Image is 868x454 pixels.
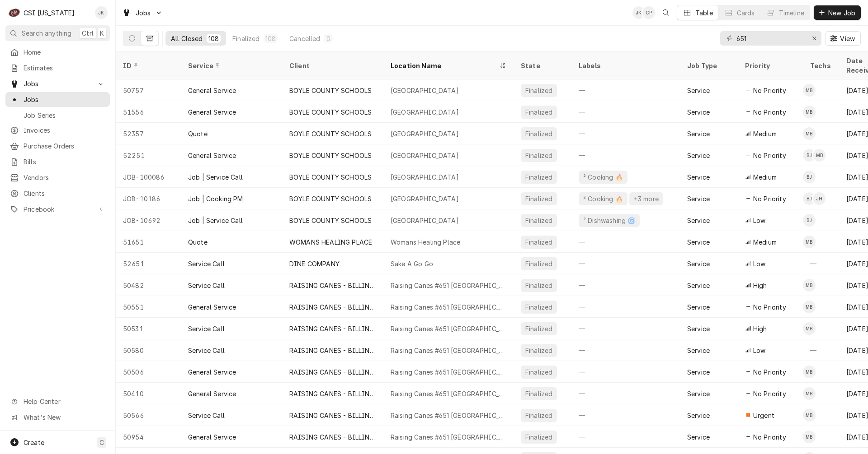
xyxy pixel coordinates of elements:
span: Purchase Orders [24,141,105,151]
span: Estimates [24,63,105,73]
div: BOYLE COUNTY SCHOOLS [289,107,372,117]
div: Service [687,389,710,398]
div: RAISING CANES - BILLING ACCOUNT [289,281,376,290]
span: C [99,438,104,447]
div: Matt Brewington's Avatar [803,127,816,140]
span: New Job [826,8,857,18]
div: 50566 [116,404,181,426]
div: CP [642,6,655,19]
div: Raising Canes #651 [GEOGRAPHIC_DATA] [391,281,506,290]
div: Job | Service Call [188,216,243,225]
div: RAISING CANES - BILLING ACCOUNT [289,389,376,398]
div: Service [687,194,710,204]
div: [GEOGRAPHIC_DATA] [391,86,459,95]
div: CSI [US_STATE] [24,8,75,18]
a: Bills [5,154,110,169]
div: — [571,253,680,274]
div: Cards [737,8,755,18]
div: Finalized [232,34,259,43]
div: JOB-10692 [116,209,181,231]
div: MB [803,106,816,118]
div: Service [687,237,710,247]
span: No Priority [753,107,786,117]
div: Raising Canes #651 [GEOGRAPHIC_DATA] [391,346,506,355]
div: 52651 [116,253,181,274]
div: RAISING CANES - BILLING ACCOUNT [289,346,376,355]
div: Client [289,61,374,70]
div: Bryant Jolley's Avatar [803,149,816,162]
div: Service [188,61,273,70]
div: — [571,404,680,426]
div: Service Call [188,324,225,334]
span: What's New [24,412,104,422]
div: 50482 [116,274,181,296]
div: General Service [188,302,236,312]
div: +3 more [633,194,660,204]
div: ² Dishwashing 🌀 [582,216,636,225]
div: Service [687,432,710,442]
a: Vendors [5,170,110,185]
a: Clients [5,186,110,201]
a: Home [5,45,110,60]
div: Service [687,259,710,269]
div: Finalized [524,432,553,442]
div: 52251 [116,144,181,166]
div: [GEOGRAPHIC_DATA] [391,151,459,160]
a: Purchase Orders [5,139,110,153]
div: [GEOGRAPHIC_DATA] [391,216,459,225]
div: Finalized [524,367,553,377]
div: Matt Brewington's Avatar [803,322,816,335]
div: 50551 [116,296,181,318]
span: Jobs [24,95,105,104]
span: Medium [753,129,777,139]
div: JOB-100086 [116,166,181,188]
div: BOYLE COUNTY SCHOOLS [289,151,372,160]
div: Finalized [524,86,553,95]
div: RAISING CANES - BILLING ACCOUNT [289,432,376,442]
div: Jeff Kuehl's Avatar [632,6,645,19]
div: Finalized [524,346,553,355]
div: Table [695,8,713,18]
div: — [571,231,680,253]
div: MB [803,322,816,335]
div: Service Call [188,281,225,290]
span: Low [753,259,765,269]
div: Service Call [188,411,225,420]
span: Low [753,346,765,355]
div: BJ [803,171,816,183]
span: Job Series [24,111,105,120]
div: General Service [188,151,236,160]
div: Raising Canes #651 [GEOGRAPHIC_DATA] [391,389,506,398]
div: MB [813,149,826,162]
div: Finalized [524,151,553,160]
span: Low [753,216,765,225]
div: Techs [810,61,832,70]
div: 108 [208,34,219,43]
div: General Service [188,432,236,442]
div: 50580 [116,339,181,361]
div: Finalized [524,302,553,312]
div: DINE COMPANY [289,259,340,269]
div: Finalized [524,107,553,117]
div: Service Call [188,259,225,269]
div: 51651 [116,231,181,253]
div: Jeff Kuehl's Avatar [95,6,108,19]
div: — [571,79,680,101]
div: Timeline [779,8,804,18]
span: No Priority [753,302,786,312]
span: High [753,281,767,290]
div: [GEOGRAPHIC_DATA] [391,194,459,204]
span: Clients [24,189,105,198]
div: Finalized [524,324,553,334]
div: JOB-10186 [116,188,181,209]
div: — [571,318,680,339]
div: 50410 [116,383,181,404]
a: Go to What's New [5,410,110,425]
div: Finalized [524,389,553,398]
div: Matt Brewington's Avatar [803,431,816,443]
div: 52357 [116,123,181,144]
div: 50954 [116,426,181,448]
button: View [825,31,861,46]
div: Raising Canes #651 [GEOGRAPHIC_DATA] [391,411,506,420]
div: — [571,296,680,318]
